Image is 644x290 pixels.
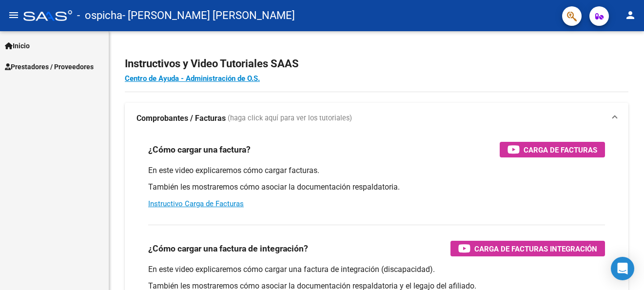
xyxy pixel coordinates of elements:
h3: ¿Cómo cargar una factura? [148,143,251,156]
div: Open Intercom Messenger [611,257,634,280]
mat-icon: menu [8,9,20,21]
span: Prestadores / Proveedores [5,61,94,72]
span: - [PERSON_NAME] [PERSON_NAME] [122,5,295,26]
h2: Instructivos y Video Tutoriales SAAS [125,55,628,73]
button: Carga de Facturas [500,142,605,157]
h3: ¿Cómo cargar una factura de integración? [148,242,308,255]
a: Centro de Ayuda - Administración de O.S. [125,74,260,83]
button: Carga de Facturas Integración [450,241,605,256]
p: En este video explicaremos cómo cargar facturas. [148,165,605,176]
p: También les mostraremos cómo asociar la documentación respaldatoria. [148,182,605,193]
span: (haga click aquí para ver los tutoriales) [228,113,352,124]
span: Carga de Facturas Integración [474,243,597,255]
a: Instructivo Carga de Facturas [148,199,244,208]
span: Carga de Facturas [524,144,597,156]
span: - ospicha [77,5,122,26]
mat-icon: person [624,9,636,21]
p: En este video explicaremos cómo cargar una factura de integración (discapacidad). [148,264,605,275]
mat-expansion-panel-header: Comprobantes / Facturas (haga click aquí para ver los tutoriales) [125,103,628,134]
span: Inicio [5,40,30,51]
strong: Comprobantes / Facturas [137,113,226,124]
